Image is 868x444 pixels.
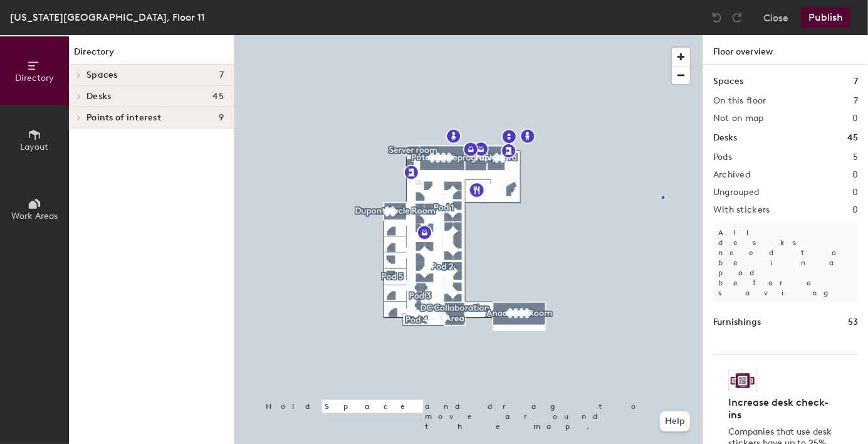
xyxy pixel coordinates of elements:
h2: Pods [713,152,732,162]
h2: 0 [852,205,858,215]
h2: Archived [713,170,750,180]
img: Redo [731,11,743,24]
h2: With stickers [713,205,770,215]
h4: Increase desk check-ins [728,396,835,421]
h1: Furnishings [713,315,761,329]
span: Desks [86,92,111,102]
h2: Ungrouped [713,188,760,198]
span: Work Areas [11,211,58,221]
h1: Spaces [713,75,743,88]
img: Undo [711,11,723,24]
h1: Floor overview [703,35,868,65]
button: Help [660,411,690,431]
button: Close [763,8,788,28]
h2: 5 [853,152,858,162]
h2: On this floor [713,96,766,106]
p: All desks need to be in a pod before saving [713,223,858,303]
h2: 0 [852,188,858,198]
h1: 7 [854,75,858,88]
h2: 0 [852,170,858,180]
img: Sticker logo [728,370,757,391]
span: Spaces [86,70,118,80]
h1: Desks [713,131,737,145]
div: [US_STATE][GEOGRAPHIC_DATA], Floor 11 [10,9,205,25]
h2: 0 [852,114,858,124]
h1: 45 [847,131,858,145]
span: 45 [212,92,224,102]
span: Directory [15,73,54,83]
span: 9 [219,113,224,123]
h1: Directory [69,45,234,65]
h2: Not on map [713,114,764,124]
span: Layout [21,142,49,152]
span: Points of interest [86,113,161,123]
h2: 7 [854,96,858,106]
span: 7 [219,70,224,80]
h1: 53 [848,315,858,329]
button: Publish [801,8,850,28]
